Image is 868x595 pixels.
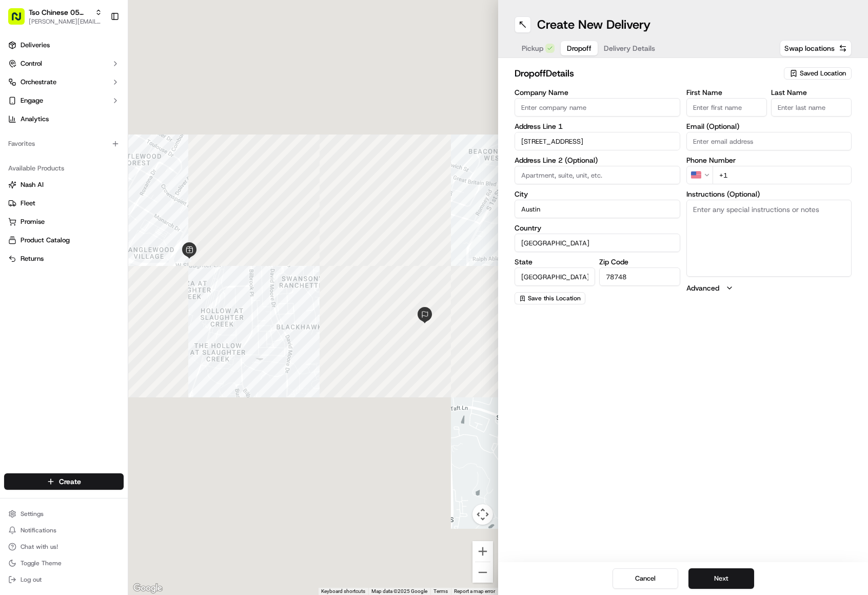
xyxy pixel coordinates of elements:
button: Toggle Theme [4,556,124,570]
img: 1736555255976-a54dd68f-1ca7-489b-9aae-adbdc363a1c4 [10,98,29,117]
a: Powered byPylon [72,174,124,182]
a: Promise [8,217,120,226]
button: Next [688,568,754,589]
span: Returns [21,254,44,263]
input: Enter first name [686,98,767,117]
div: 💻 [87,150,95,158]
span: Knowledge Base [21,149,78,159]
a: Fleet [8,199,120,208]
label: Phone Number [686,157,852,164]
button: Map camera controls [472,504,493,525]
span: Engage [21,96,43,105]
a: 📗Knowledge Base [6,145,83,163]
label: City [515,190,680,198]
span: Product Catalog [21,236,70,245]
p: Welcome 👋 [10,41,187,57]
button: Saved Location [784,66,852,81]
input: Enter last name [771,98,852,117]
button: Control [4,55,124,72]
button: Engage [4,92,124,109]
button: Zoom in [472,541,493,562]
button: Orchestrate [4,74,124,90]
img: Google [131,582,165,595]
span: Pylon [102,174,124,182]
a: 💻API Documentation [83,145,169,163]
input: Got a question? Start typing here... [27,66,185,77]
button: Tso Chinese 05 [PERSON_NAME][PERSON_NAME][EMAIL_ADDRESS][DOMAIN_NAME] [4,4,106,29]
a: Nash AI [8,180,120,189]
span: Save this Location [528,294,581,302]
a: Open this area in Google Maps (opens a new window) [131,582,165,595]
label: Instructions (Optional) [686,190,852,198]
button: Returns [4,251,124,267]
button: Zoom out [472,562,493,583]
button: Create [4,473,124,490]
a: Returns [8,254,120,263]
span: API Documentation [97,149,165,159]
span: Fleet [21,199,35,208]
button: Notifications [4,523,124,538]
span: Analytics [21,114,49,124]
a: Deliveries [4,37,124,53]
span: Orchestrate [21,78,56,87]
input: Enter zip code [599,267,680,286]
span: Settings [21,510,44,518]
label: Address Line 1 [515,123,680,130]
button: Save this Location [515,292,585,304]
div: Available Products [4,160,124,177]
a: Product Catalog [8,236,120,245]
span: Deliveries [21,41,50,50]
a: Terms (opens in new tab) [433,588,448,594]
button: Tso Chinese 05 [PERSON_NAME] [29,7,91,17]
label: First Name [686,89,767,96]
span: Map data ©2025 Google [371,588,427,594]
span: Saved Location [800,69,846,78]
span: Promise [21,217,45,226]
span: Swap locations [784,43,835,53]
label: State [515,258,595,265]
input: Apartment, suite, unit, etc. [515,166,680,184]
button: [PERSON_NAME][EMAIL_ADDRESS][DOMAIN_NAME] [29,17,102,26]
button: Swap locations [780,40,852,56]
button: Fleet [4,195,124,212]
button: Advanced [686,283,852,293]
button: Settings [4,507,124,521]
input: Enter phone number [713,166,852,184]
div: 📗 [10,150,18,158]
label: Advanced [686,283,719,293]
input: Enter city [515,200,680,218]
span: Control [21,59,42,68]
button: Keyboard shortcuts [321,588,365,595]
input: Enter address [515,132,680,150]
a: Analytics [4,111,124,127]
h2: dropoff Details [515,66,778,81]
img: Nash [10,10,31,31]
button: Promise [4,214,124,230]
a: Report a map error [454,588,495,594]
span: Create [59,476,81,487]
div: Start new chat [35,98,168,108]
span: Delivery Details [604,43,655,53]
span: Dropoff [567,43,591,53]
span: Notifications [21,526,56,534]
span: Pickup [522,43,543,53]
input: Enter state [515,267,595,286]
input: Enter country [515,234,680,252]
input: Enter email address [686,132,852,150]
button: Start new chat [174,101,187,113]
div: We're available if you need us! [35,108,130,117]
label: Last Name [771,89,852,96]
label: Address Line 2 (Optional) [515,157,680,164]
button: Product Catalog [4,232,124,248]
label: Zip Code [599,258,680,265]
input: Enter company name [515,98,680,117]
span: Nash AI [21,180,44,189]
button: Log out [4,572,124,587]
span: Log out [21,575,42,584]
h1: Create New Delivery [537,16,650,33]
label: Email (Optional) [686,123,852,130]
label: Company Name [515,89,680,96]
span: Toggle Theme [21,559,62,567]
